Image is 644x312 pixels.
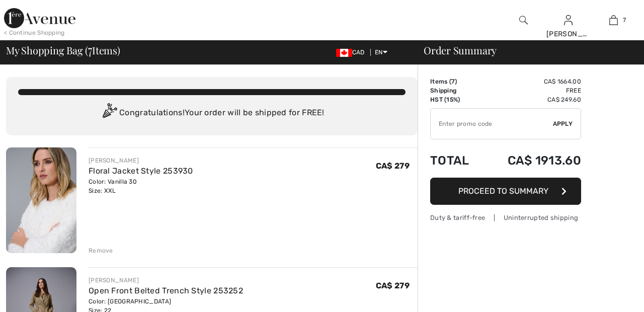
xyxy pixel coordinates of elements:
img: My Info [564,14,573,26]
td: CA$ 1913.60 [482,143,581,178]
img: search the website [519,14,528,26]
span: Apply [553,119,573,128]
div: Order Summary [412,45,638,55]
span: My Shopping Bag ( Items) [6,45,120,55]
input: Promo code [431,109,553,139]
div: [PERSON_NAME] [89,276,243,285]
td: Total [430,143,482,178]
td: Shipping [430,86,482,95]
img: 1ère Avenue [4,8,75,28]
a: Open Front Belted Trench Style 253252 [89,286,243,295]
td: CA$ 1664.00 [482,77,581,86]
img: My Bag [609,14,618,26]
span: Proceed to Summary [458,186,548,196]
span: CA$ 279 [376,281,410,290]
span: 7 [451,78,455,85]
div: [PERSON_NAME] [546,29,591,39]
div: [PERSON_NAME] [89,156,193,165]
td: Items ( ) [430,77,482,86]
div: Remove [89,246,113,255]
div: Congratulations! Your order will be shipped for FREE! [18,103,406,123]
td: CA$ 249.60 [482,95,581,104]
img: Canadian Dollar [336,49,352,57]
a: 7 [591,14,635,26]
img: Floral Jacket Style 253930 [6,147,76,253]
div: Color: Vanilla 30 Size: XXL [89,177,193,195]
td: Free [482,86,581,95]
div: < Continue Shopping [4,28,65,37]
span: CAD [336,49,369,56]
span: EN [375,49,387,56]
span: 7 [88,43,92,56]
a: Sign In [564,15,573,25]
div: Duty & tariff-free | Uninterrupted shipping [430,213,581,222]
button: Proceed to Summary [430,178,581,205]
img: Congratulation2.svg [99,103,119,123]
span: 7 [623,16,626,25]
span: CA$ 279 [376,161,410,171]
a: Floral Jacket Style 253930 [89,166,193,176]
td: HST (15%) [430,95,482,104]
